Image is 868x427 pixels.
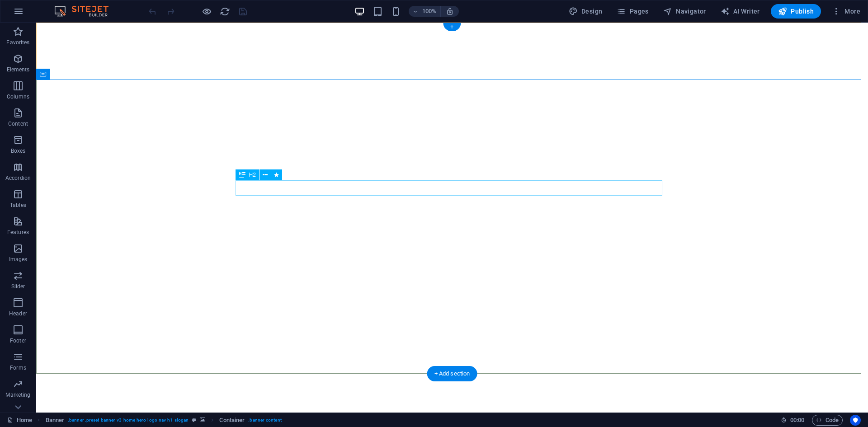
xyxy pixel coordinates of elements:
[663,7,706,16] span: Navigator
[771,4,821,19] button: Publish
[446,7,454,15] i: On resize automatically adjust zoom level to fit chosen device.
[828,4,864,19] button: More
[10,337,26,344] p: Footer
[832,7,860,16] span: More
[569,7,603,16] span: Design
[5,391,30,399] p: Marketing
[778,7,814,16] span: Publish
[816,415,839,426] span: Code
[797,417,798,423] span: :
[46,415,282,426] nav: breadcrumb
[850,415,861,426] button: Usercentrics
[443,23,461,31] div: +
[660,4,710,19] button: Navigator
[7,415,32,426] a: Click to cancel selection. Double-click to open Pages
[10,364,26,371] p: Forms
[219,415,245,426] span: Click to select. Double-click to edit
[617,7,648,16] span: Pages
[8,120,28,127] p: Content
[11,283,25,290] p: Slider
[11,147,26,155] p: Boxes
[248,415,281,426] span: . banner-content
[7,66,30,73] p: Elements
[721,7,760,16] span: AI Writer
[781,415,805,426] h6: Session time
[52,6,120,17] img: Editor Logo
[192,418,196,422] i: This element is a customizable preset
[7,93,29,100] p: Columns
[422,6,437,17] h6: 100%
[200,418,205,422] i: This element contains a background
[717,4,764,19] button: AI Writer
[6,39,29,46] p: Favorites
[10,202,26,209] p: Tables
[7,229,29,236] p: Features
[409,6,441,17] button: 100%
[9,310,27,317] p: Header
[46,415,65,426] span: Click to select. Double-click to edit
[220,6,230,17] i: Reload page
[427,366,477,381] div: + Add section
[565,4,606,19] button: Design
[613,4,652,19] button: Pages
[790,415,804,426] span: 00 00
[5,174,31,182] p: Accordion
[9,256,28,263] p: Images
[219,6,230,17] button: reload
[249,172,256,178] span: H2
[201,6,212,17] button: Click here to leave preview mode and continue editing
[68,415,189,426] span: . banner .preset-banner-v3-home-hero-logo-nav-h1-slogan
[812,415,843,426] button: Code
